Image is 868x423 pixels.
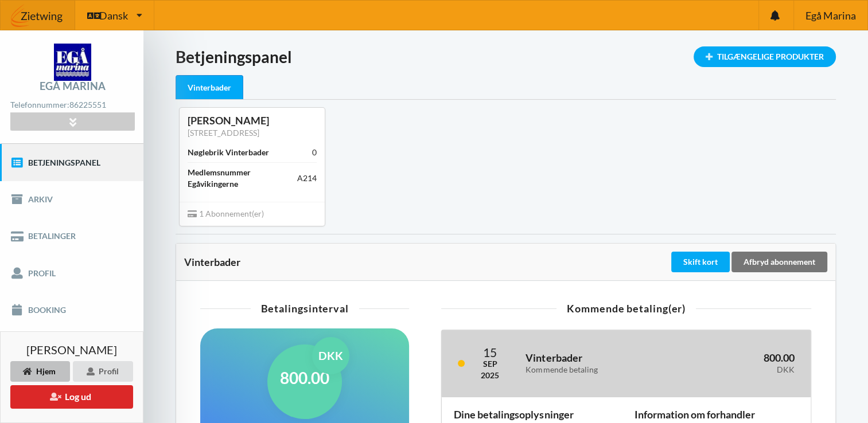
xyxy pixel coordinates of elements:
[297,173,317,184] div: A214
[671,252,730,272] div: Skift kort
[688,365,795,375] div: DKK
[10,361,70,382] div: Hjem
[454,408,618,421] h3: Dine betalingsoplysninger
[73,361,133,382] div: Profil
[188,147,269,158] div: Nøglebrik Vinterbader
[40,81,106,91] div: Egå Marina
[312,147,317,158] div: 0
[280,367,329,388] h1: 800.00
[481,358,499,370] div: Sep
[526,365,672,375] div: Kommende betaling
[188,128,259,138] a: [STREET_ADDRESS]
[481,346,499,358] div: 15
[188,167,297,190] div: Medlemsnummer Egåvikingerne
[481,370,499,381] div: 2025
[10,385,133,409] button: Log ud
[694,46,836,67] div: Tilgængelige Produkter
[635,408,799,421] h3: Information om forhandler
[54,44,91,81] img: logo
[176,75,243,100] div: Vinterbader
[10,97,134,113] div: Telefonnummer:
[200,303,409,314] div: Betalingsinterval
[188,209,264,218] span: 1 Abonnement(er)
[688,351,795,374] h3: 800.00
[26,344,117,355] span: [PERSON_NAME]
[99,10,128,21] span: Dansk
[805,10,855,21] span: Egå Marina
[731,252,827,272] div: Afbryd abonnement
[526,351,672,374] h3: Vinterbader
[176,46,836,67] h1: Betjeningspanel
[69,100,106,109] strong: 86225551
[441,303,811,314] div: Kommende betaling(er)
[188,114,317,127] div: [PERSON_NAME]
[312,337,349,374] div: DKK
[184,256,669,268] div: Vinterbader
